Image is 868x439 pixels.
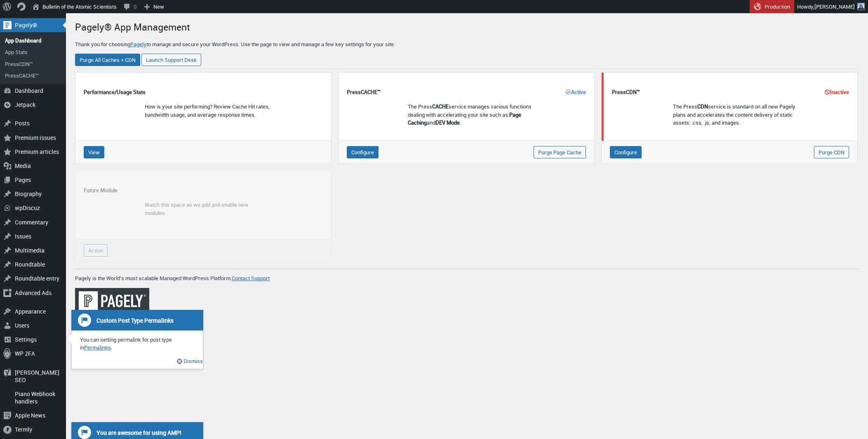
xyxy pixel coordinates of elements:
[72,336,203,352] p: You can setting permalink for post type in .
[432,103,449,110] strong: CACHE
[71,310,203,330] h3: Custom Post Type Permalinks
[814,3,855,10] span: [PERSON_NAME]
[814,146,849,158] input: Purge CDN
[75,40,860,49] p: Thank you for choosing to manage and secure your WordPress. Use the page to view and manage a few...
[75,54,140,66] input: Purge All Caches + CDN
[408,111,521,127] strong: Page Caching
[347,146,379,158] a: Configure
[145,103,270,119] p: How is your site performing? Review Cache Hit rates, bandwidth usage, and average response times.
[408,103,533,127] p: The Press service manages various functions dealing with accelerating your site such as: and .
[361,88,377,96] strong: CACHE
[84,146,104,158] a: View
[84,344,111,351] a: Permalinks
[626,88,637,96] strong: CDN
[673,103,796,127] p: The Press service is standard on all new Pagely plans and accelerates the content delivery of sta...
[610,146,642,158] a: Configure
[697,103,708,110] strong: CDN
[534,146,586,158] input: Purge Page Cache
[435,119,460,126] strong: DEV Mode
[75,288,149,314] img: pagely-full-gray-180x62.png
[130,40,146,48] a: Pagely
[612,88,849,96] h4: Press ™
[84,244,108,257] a: Action
[75,269,860,283] p: Pagely is the World's most scalable Managed WordPress Platform.
[347,88,586,96] h4: Press ™
[84,88,323,96] h4: Performance/Usage Stats
[75,17,860,35] h2: Pagely® App Management
[825,88,849,96] span: Inactive
[182,357,203,365] a: Dismiss
[84,186,323,194] h4: Future Module
[566,88,586,96] span: Active
[232,274,270,282] a: Contact Support
[141,54,201,66] a: Launch Support Desk
[145,201,270,217] p: Watch this space as we add and enable new modules.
